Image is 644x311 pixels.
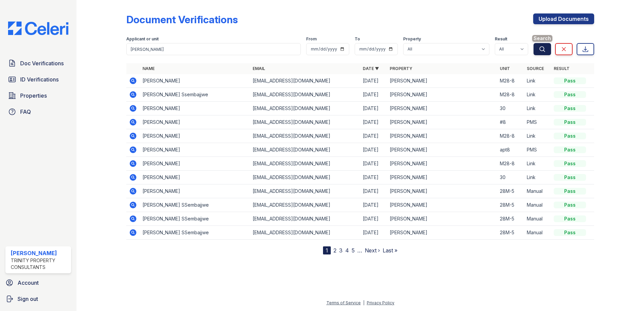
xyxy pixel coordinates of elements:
[554,66,570,71] a: Result
[554,91,586,98] div: Pass
[387,143,497,157] td: [PERSON_NAME]
[497,88,524,102] td: M28-8
[387,171,497,184] td: [PERSON_NAME]
[497,157,524,171] td: M28-8
[497,74,524,88] td: M28-8
[363,66,379,71] a: Date ▼
[11,249,68,257] div: [PERSON_NAME]
[497,143,524,157] td: apt8
[360,184,387,198] td: [DATE]
[554,105,586,112] div: Pass
[250,184,360,198] td: [EMAIL_ADDRESS][DOMAIN_NAME]
[360,157,387,171] td: [DATE]
[554,215,586,222] div: Pass
[253,66,265,71] a: Email
[250,74,360,88] td: [EMAIL_ADDRESS][DOMAIN_NAME]
[5,73,71,86] a: ID Verifications
[250,157,360,171] td: [EMAIL_ADDRESS][DOMAIN_NAME]
[524,115,551,129] td: PMS
[387,102,497,115] td: [PERSON_NAME]
[126,43,301,55] input: Search by name, email, or unit number
[345,247,349,254] a: 4
[333,247,336,254] a: 2
[140,171,250,184] td: [PERSON_NAME]
[250,143,360,157] td: [EMAIL_ADDRESS][DOMAIN_NAME]
[250,198,360,212] td: [EMAIL_ADDRESS][DOMAIN_NAME]
[534,43,551,55] button: Search
[524,129,551,143] td: Link
[387,157,497,171] td: [PERSON_NAME]
[367,300,394,305] a: Privacy Policy
[20,75,59,83] span: ID Verifications
[554,174,586,181] div: Pass
[250,115,360,129] td: [EMAIL_ADDRESS][DOMAIN_NAME]
[352,247,355,254] a: 5
[3,276,74,289] a: Account
[20,92,47,100] span: Properties
[360,102,387,115] td: [DATE]
[360,143,387,157] td: [DATE]
[497,226,524,240] td: 28M-5
[5,89,71,102] a: Properties
[250,102,360,115] td: [EMAIL_ADDRESS][DOMAIN_NAME]
[383,247,397,254] a: Last »
[323,246,331,254] div: 1
[497,212,524,226] td: 28M-5
[20,108,31,116] span: FAQ
[142,66,155,71] a: Name
[554,188,586,195] div: Pass
[306,36,317,42] label: From
[5,105,71,118] a: FAQ
[524,143,551,157] td: PMS
[360,115,387,129] td: [DATE]
[524,226,551,240] td: Manual
[497,102,524,115] td: 30
[497,115,524,129] td: #8
[250,129,360,143] td: [EMAIL_ADDRESS][DOMAIN_NAME]
[250,88,360,102] td: [EMAIL_ADDRESS][DOMAIN_NAME]
[3,292,74,306] a: Sign out
[524,157,551,171] td: Link
[250,226,360,240] td: [EMAIL_ADDRESS][DOMAIN_NAME]
[326,300,361,305] a: Terms of Service
[140,143,250,157] td: [PERSON_NAME]
[495,36,507,42] label: Result
[140,198,250,212] td: [PERSON_NAME] SSembajjwe
[5,57,71,70] a: Doc Verifications
[126,36,159,42] label: Applicant or unit
[360,226,387,240] td: [DATE]
[11,257,68,271] div: Trinity Property Consultants
[497,129,524,143] td: M28-8
[3,22,74,35] img: CE_Logo_Blue-a8612792a0a2168367f1c8372b55b34899dd931a85d93a1a3d3e32e68fde9ad4.png
[532,35,552,42] span: Search
[387,74,497,88] td: [PERSON_NAME]
[140,88,250,102] td: [PERSON_NAME] Ssembajjwe
[355,36,360,42] label: To
[20,59,64,67] span: Doc Verifications
[140,102,250,115] td: [PERSON_NAME]
[524,102,551,115] td: Link
[554,202,586,208] div: Pass
[554,160,586,167] div: Pass
[339,247,343,254] a: 3
[497,198,524,212] td: 28M-5
[524,88,551,102] td: Link
[140,184,250,198] td: [PERSON_NAME]
[554,229,586,236] div: Pass
[250,171,360,184] td: [EMAIL_ADDRESS][DOMAIN_NAME]
[360,74,387,88] td: [DATE]
[387,226,497,240] td: [PERSON_NAME]
[387,184,497,198] td: [PERSON_NAME]
[360,171,387,184] td: [DATE]
[360,198,387,212] td: [DATE]
[360,129,387,143] td: [DATE]
[140,74,250,88] td: [PERSON_NAME]
[387,88,497,102] td: [PERSON_NAME]
[140,157,250,171] td: [PERSON_NAME]
[497,171,524,184] td: 30
[140,212,250,226] td: [PERSON_NAME] SSembajjwe
[18,279,39,287] span: Account
[363,300,364,305] div: |
[497,184,524,198] td: 28M-5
